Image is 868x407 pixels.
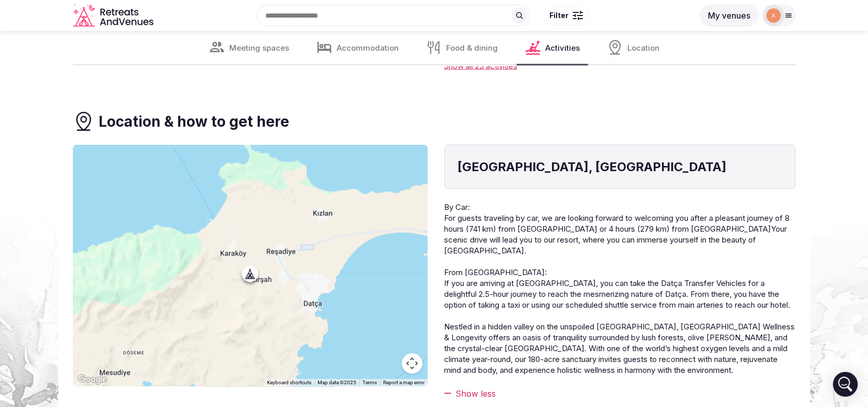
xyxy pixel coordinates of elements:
div: Open Intercom Messenger [833,372,858,397]
button: My venues [700,4,759,27]
span: If you are arriving at [GEOGRAPHIC_DATA], you can take the Datça Transfer Vehicles for a delightf... [444,278,790,310]
span: From [GEOGRAPHIC_DATA]: [444,267,547,277]
span: Filter [549,10,569,21]
button: Keyboard shortcuts [267,379,311,386]
span: For guests traveling by car, we are looking forward to welcoming you after a pleasant journey of ... [444,213,790,255]
button: Filter [543,6,590,25]
button: Map camera controls [402,353,422,374]
a: Open this area in Google Maps (opens a new window) [75,373,109,386]
a: Report a map error [383,380,424,385]
div: Show all 23 activities [444,61,796,71]
a: My venues [700,10,759,21]
img: Google [75,373,109,386]
span: Meeting spaces [229,42,289,53]
span: Accommodation [337,42,399,53]
span: Nestled in a hidden valley on the unspoiled [GEOGRAPHIC_DATA], [GEOGRAPHIC_DATA] Wellness & Longe... [444,322,795,375]
span: Map data ©2025 [318,380,356,385]
span: Activities [545,42,580,53]
a: Visit the homepage [73,4,155,27]
div: Show less [444,388,796,399]
a: Terms [362,380,377,385]
svg: Retreats and Venues company logo [73,4,155,27]
h3: Location & how to get here [99,112,289,132]
span: By Car: [444,202,470,212]
h4: [GEOGRAPHIC_DATA], [GEOGRAPHIC_DATA] [457,158,782,176]
span: Location [627,42,659,53]
img: alican.emir [766,8,781,23]
span: Food & dining [446,42,498,53]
